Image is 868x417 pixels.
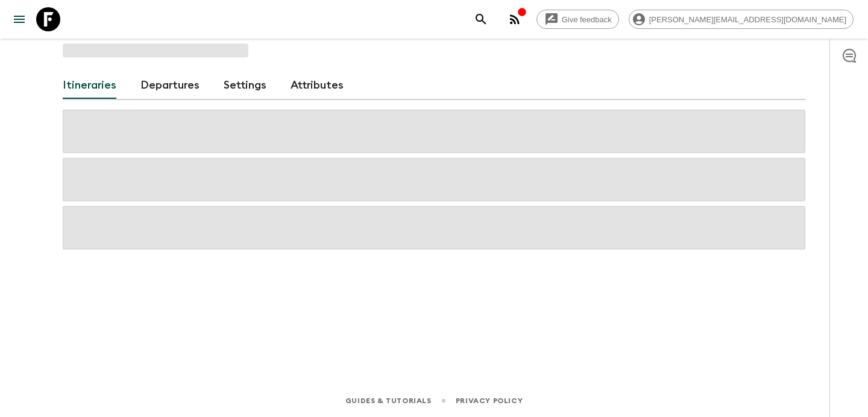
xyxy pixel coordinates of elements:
[291,71,344,100] a: Attributes
[7,7,31,31] button: menu
[643,15,853,24] span: [PERSON_NAME][EMAIL_ADDRESS][DOMAIN_NAME]
[63,71,116,100] a: Itineraries
[140,71,200,100] a: Departures
[555,15,618,24] span: Give feedback
[536,10,619,29] a: Give feedback
[224,71,266,100] a: Settings
[629,10,854,29] div: [PERSON_NAME][EMAIL_ADDRESS][DOMAIN_NAME]
[469,7,493,31] button: search adventures
[345,394,432,407] a: Guides & Tutorials
[456,394,523,407] a: Privacy Policy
